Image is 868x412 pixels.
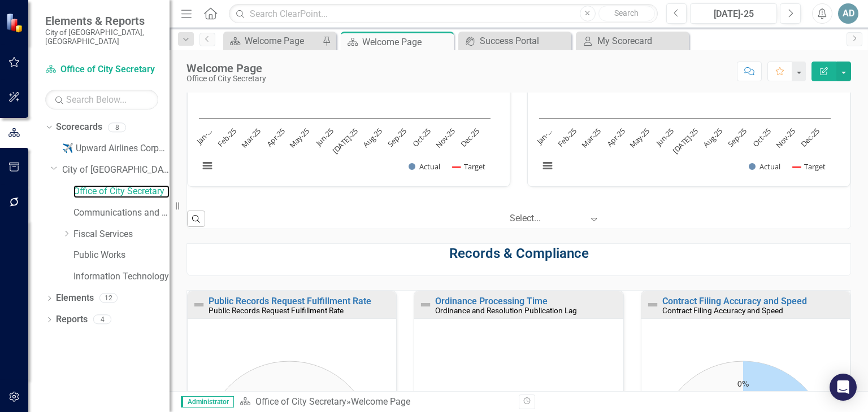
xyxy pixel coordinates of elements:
[410,126,433,148] text: Oct-25
[192,298,206,312] img: Not Defined
[480,34,568,48] div: Success Portal
[540,157,555,173] button: View chart menu, Chart
[45,90,158,109] input: Search Below...
[793,161,826,172] button: Show Target
[701,126,724,150] text: Aug-25
[653,126,676,148] text: Jun-25
[313,126,336,148] text: Jun-25
[646,298,659,312] img: Not Defined
[627,126,652,150] text: May-25
[45,63,158,76] a: Office of City Secretary
[737,380,749,388] text: 0%
[662,306,783,315] small: Contract Filing Accuracy and Speed
[245,34,319,48] div: Welcome Page
[579,34,686,48] a: My Scorecard
[226,34,319,48] a: Welcome Page
[419,298,432,312] img: Not Defined
[93,315,111,325] div: 4
[56,121,102,134] a: Scorecards
[73,207,170,220] a: Communications and Marketing
[239,126,263,150] text: Mar-25
[264,126,287,148] text: Apr-25
[435,306,577,315] small: Ordinance and Resolution Publication Lag
[433,126,457,150] text: Nov-25
[73,228,170,241] a: Fiscal Services
[670,126,700,156] text: [DATE]-25
[362,35,451,49] div: Welcome Page
[409,161,440,172] button: Show Actual
[598,6,655,21] button: Search
[62,142,170,155] a: ✈️ Upward Airlines Corporate
[229,4,657,24] input: Search ClearPoint...
[605,126,627,148] text: Apr-25
[99,293,118,303] div: 12
[193,126,214,147] text: Jan-…
[830,374,857,401] div: Open Intercom Messenger
[774,126,797,150] text: Nov-25
[453,161,485,172] button: Show Target
[181,396,234,407] span: Administrator
[45,28,158,46] small: City of [GEOGRAPHIC_DATA], [GEOGRAPHIC_DATA]
[45,14,158,28] span: Elements & Reports
[56,313,88,326] a: Reports
[361,126,384,150] text: Aug-25
[199,157,215,173] button: View chart menu, Chart
[461,34,568,48] a: Success Portal
[555,126,579,149] text: Feb-25
[73,249,170,262] a: Public Works
[749,161,780,172] button: Show Actual
[209,306,344,315] small: Public Records Request Fulfillment Rate
[435,296,548,306] a: Ordinance Processing Time
[533,126,554,147] text: Jan-…
[62,164,170,177] a: City of [GEOGRAPHIC_DATA], [GEOGRAPHIC_DATA]
[690,3,777,24] button: [DATE]-25
[597,34,686,48] div: My Scorecard
[215,126,238,149] text: Feb-25
[56,292,94,305] a: Elements
[240,396,510,409] div: »
[330,126,360,156] text: [DATE]-25
[385,126,409,149] text: Sep-25
[838,3,858,24] button: AD
[579,126,603,150] text: Mar-25
[73,185,170,198] a: Office of City Secretary
[351,396,410,407] div: Welcome Page
[73,270,170,283] a: Information Technology
[108,122,126,132] div: 8
[449,246,589,261] strong: Records & Compliance
[694,7,773,21] div: [DATE]-25
[209,296,371,306] a: Public Records Request Fulfillment Rate
[726,126,749,149] text: Sep-25
[186,62,266,74] div: Welcome Page
[750,126,773,148] text: Oct-25
[662,296,807,306] a: Contract Filing Accuracy and Speed
[458,126,481,149] text: Dec-25
[5,12,26,33] img: ClearPoint Strategy
[287,126,311,150] text: May-25
[798,126,822,149] text: Dec-25
[614,8,639,17] span: Search
[255,396,346,407] a: Office of City Secretary
[186,74,266,83] div: Office of City Secretary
